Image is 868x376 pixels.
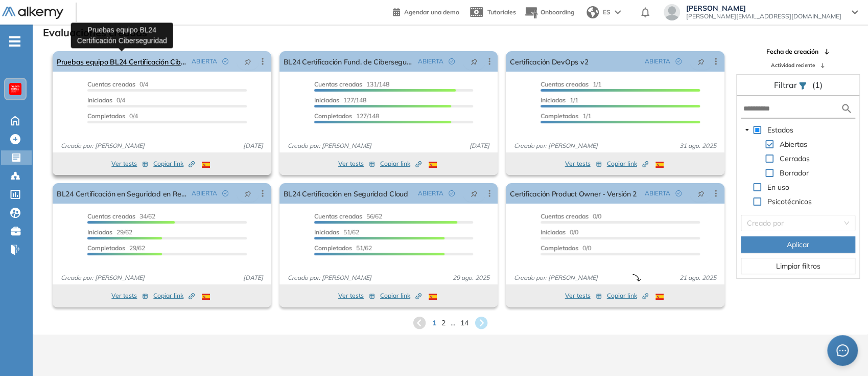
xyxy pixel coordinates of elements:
[338,290,375,302] button: Ver tests
[741,236,855,253] button: Aplicar
[380,159,421,168] span: Copiar link
[776,260,820,272] span: Limpiar filtros
[587,6,599,18] img: world
[840,102,853,115] img: search icon
[463,185,485,202] button: pushpin
[778,138,809,150] span: Abiertas
[244,57,251,65] span: pushpin
[541,228,566,236] span: Iniciadas
[380,291,421,300] span: Copiar link
[239,273,267,282] span: [DATE]
[465,141,494,150] span: [DATE]
[404,8,459,16] span: Agendar una demo
[767,197,812,206] span: Psicotécnicos
[771,61,815,69] span: Actividad reciente
[284,141,376,150] span: Creado por: [PERSON_NAME]
[675,141,720,150] span: 31 ago. 2025
[541,112,591,120] span: 1/1
[87,212,155,220] span: 34/62
[607,291,648,300] span: Copiar link
[686,12,841,20] span: [PERSON_NAME][EMAIL_ADDRESS][DOMAIN_NAME]
[153,290,195,302] button: Copiar link
[111,290,148,302] button: Ver tests
[460,318,468,328] span: 14
[697,57,705,65] span: pushpin
[153,159,195,168] span: Copiar link
[487,8,516,16] span: Tutoriales
[237,185,259,202] button: pushpin
[765,195,814,208] span: Psicotécnicos
[429,294,437,300] img: ESP
[202,294,210,300] img: ESP
[607,158,648,170] button: Copiar link
[765,181,791,193] span: En uso
[87,80,148,88] span: 0/4
[314,228,359,236] span: 51/62
[87,228,132,236] span: 29/62
[314,96,366,104] span: 127/148
[314,244,352,252] span: Completados
[202,162,210,168] img: ESP
[393,5,459,17] a: Agendar una demo
[314,112,352,120] span: Completados
[2,7,63,19] img: Logo
[767,125,793,135] span: Estados
[510,183,637,204] a: Certificación Product Owner - Versión 2
[541,96,566,104] span: Iniciadas
[87,80,135,88] span: Cuentas creadas
[314,212,362,220] span: Cuentas creadas
[780,168,809,178] span: Borrador
[697,189,705,197] span: pushpin
[314,244,372,252] span: 51/62
[57,141,149,150] span: Creado por: [PERSON_NAME]
[645,189,670,198] span: ABIERTA
[675,273,720,282] span: 21 ago. 2025
[510,141,602,150] span: Creado por: [PERSON_NAME]
[222,190,228,196] span: check-circle
[153,291,195,300] span: Copiar link
[57,51,187,72] a: Pruebas equipo BL24 Certificación Ciberseguridad
[541,8,574,16] span: Onboarding
[432,318,436,328] span: 1
[441,318,445,328] span: 2
[11,85,19,93] img: https://assets.alkemy.org/workspaces/620/d203e0be-08f6-444b-9eae-a92d815a506f.png
[43,27,147,39] h3: Evaluaciones creadas
[690,53,712,70] button: pushpin
[686,4,841,12] span: [PERSON_NAME]
[675,190,682,196] span: check-circle
[780,154,810,163] span: Cerradas
[541,96,578,104] span: 1/1
[87,96,125,104] span: 0/4
[524,2,574,24] button: Onboarding
[607,159,648,168] span: Copiar link
[192,189,217,198] span: ABIERTA
[565,158,602,170] button: Ver tests
[9,40,20,42] i: -
[471,57,478,65] span: pushpin
[541,112,578,120] span: Completados
[812,79,822,91] span: (1)
[71,23,173,48] div: Pruebas equipo BL24 Certificación Ciberseguridad
[338,158,375,170] button: Ver tests
[767,183,789,192] span: En uso
[675,58,682,64] span: check-circle
[380,290,421,302] button: Copiar link
[314,80,389,88] span: 131/148
[645,57,670,66] span: ABIERTA
[541,212,589,220] span: Cuentas creadas
[690,185,712,202] button: pushpin
[471,189,478,197] span: pushpin
[239,141,267,150] span: [DATE]
[87,96,112,104] span: Iniciadas
[284,183,408,204] a: BL24 Certificación en Seguridad Cloud
[284,273,376,282] span: Creado por: [PERSON_NAME]
[778,152,812,165] span: Cerradas
[541,80,601,88] span: 1/1
[744,127,749,132] span: caret-down
[192,57,217,66] span: ABIERTA
[607,290,648,302] button: Copiar link
[510,51,588,72] a: Certificación DevOps v2
[87,212,135,220] span: Cuentas creadas
[222,58,228,64] span: check-circle
[57,183,187,204] a: BL24 Certificación en Seguridad en Redes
